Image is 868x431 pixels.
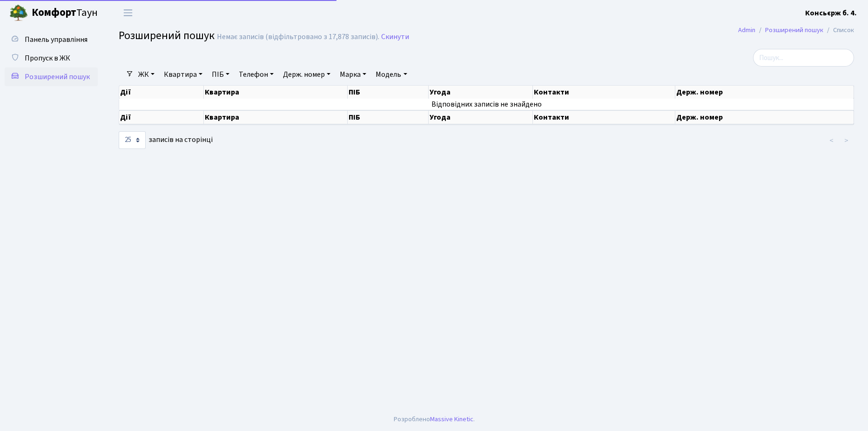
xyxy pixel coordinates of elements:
[348,86,429,99] th: ПІБ
[135,67,158,82] a: ЖК
[119,110,204,124] th: Дії
[204,110,348,124] th: Квартира
[208,67,233,82] a: ПІБ
[116,5,140,20] button: Переключити навігацію
[160,67,206,82] a: Квартира
[429,86,533,99] th: Угода
[119,131,146,149] select: записів на сторінці
[25,34,87,45] span: Панель управління
[372,67,410,82] a: Модель
[429,110,533,124] th: Угода
[805,7,857,19] a: Консьєрж б. 4.
[381,33,409,41] a: Скинути
[119,131,213,149] label: записів на сторінці
[533,86,676,99] th: Контакти
[823,25,854,35] li: Список
[805,8,857,18] b: Консьєрж б. 4.
[9,4,28,22] img: logo.png
[5,30,98,49] a: Панель управління
[348,110,429,124] th: ПІБ
[235,67,277,82] a: Телефон
[32,5,76,20] b: Комфорт
[675,110,854,124] th: Держ. номер
[5,67,98,86] a: Розширений пошук
[430,414,473,424] a: Massive Kinetic
[724,20,868,40] nav: breadcrumb
[738,25,755,35] a: Admin
[533,110,676,124] th: Контакти
[217,33,379,41] div: Немає записів (відфільтровано з 17,878 записів).
[675,86,854,99] th: Держ. номер
[25,72,90,82] span: Розширений пошук
[119,86,204,99] th: Дії
[119,27,215,44] span: Розширений пошук
[336,67,370,82] a: Марка
[119,99,854,110] td: Відповідних записів не знайдено
[32,5,98,21] span: Таун
[204,86,348,99] th: Квартира
[765,25,823,35] a: Розширений пошук
[25,53,70,63] span: Пропуск в ЖК
[753,49,854,67] input: Пошук...
[394,414,475,424] div: Розроблено .
[5,49,98,67] a: Пропуск в ЖК
[279,67,334,82] a: Держ. номер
